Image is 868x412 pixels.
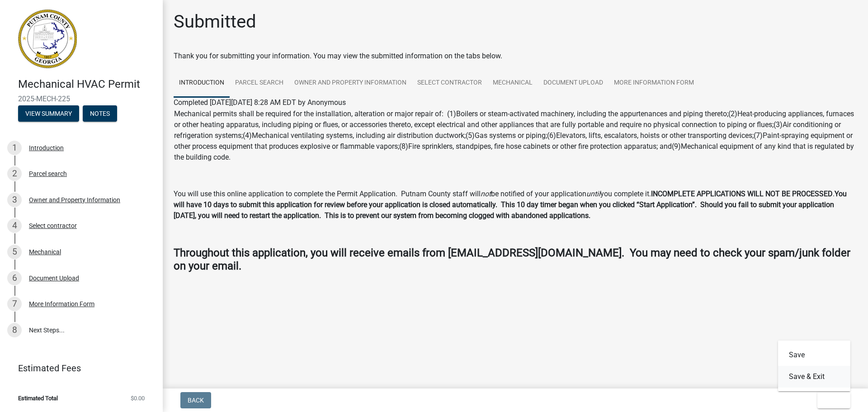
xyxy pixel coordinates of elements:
[174,51,857,62] div: Thank you for submitting your information. You may view the submitted information on the tabs below.
[18,395,58,401] span: Estimated Total
[83,110,117,118] wm-modal-confirm: Notes
[7,218,22,233] div: 4
[174,246,850,272] strong: Throughout this application, you will receive emails from [EMAIL_ADDRESS][DOMAIN_NAME]. You may n...
[131,395,145,401] span: $0.00
[289,69,412,98] a: Owner and Property Information
[7,166,22,181] div: 2
[538,69,609,98] a: Document Upload
[778,344,850,366] button: Save
[174,189,847,220] strong: You will have 10 days to submit this application for review before your application is closed aut...
[29,249,61,255] div: Mechanical
[651,189,833,198] strong: INCOMPLETE APPLICATIONS WILL NOT BE PROCESSED
[29,145,64,151] div: Introduction
[412,69,487,98] a: Select contractor
[18,95,145,103] span: 2025-MECH-225
[586,189,600,198] i: until
[188,397,204,404] span: Back
[180,392,211,408] button: Back
[7,245,22,259] div: 5
[609,69,699,98] a: More Information Form
[29,170,67,177] div: Parcel search
[18,110,79,118] wm-modal-confirm: Summary
[778,366,850,388] button: Save & Exit
[7,271,22,285] div: 6
[29,301,94,307] div: More Information Form
[481,189,491,198] i: not
[18,105,79,122] button: View Summary
[174,98,346,107] span: Completed [DATE][DATE] 8:28 AM EDT by Anonymous
[174,189,857,221] p: You will use this online application to complete the Permit Application. Putnam County staff will...
[817,392,850,408] button: Exit
[778,341,850,391] div: Exit
[29,223,77,229] div: Select contractor
[18,9,77,68] img: Putnam County, Georgia
[174,11,256,33] h1: Submitted
[230,69,289,98] a: Parcel search
[7,193,22,207] div: 3
[174,69,230,98] a: Introduction
[29,275,79,281] div: Document Upload
[487,69,538,98] a: Mechanical
[174,108,857,163] td: Mechanical permits shall be required for the installation, alteration or major repair of: (1)Boil...
[7,141,22,155] div: 1
[29,197,120,203] div: Owner and Property Information
[7,323,22,337] div: 8
[83,105,117,122] button: Notes
[7,297,22,311] div: 7
[18,78,156,91] h4: Mechanical HVAC Permit
[825,397,838,404] span: Exit
[7,359,148,377] a: Estimated Fees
